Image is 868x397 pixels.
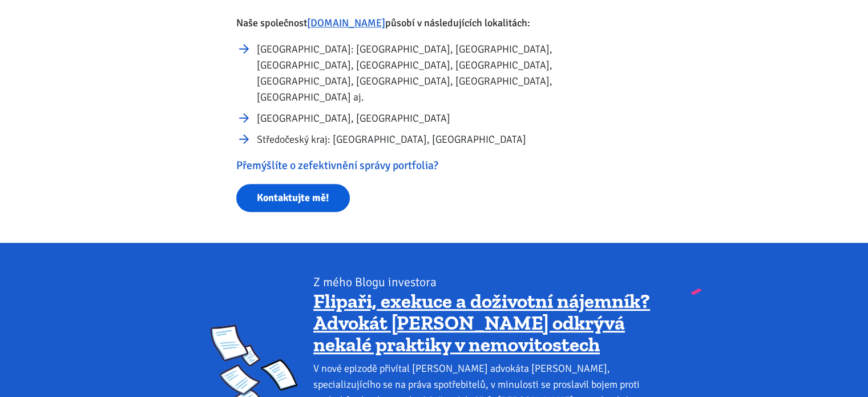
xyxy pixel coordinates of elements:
[257,110,632,126] li: [GEOGRAPHIC_DATA], [GEOGRAPHIC_DATA]
[313,274,657,290] div: Z mého Blogu investora
[236,184,350,212] a: Kontaktujte mě!
[257,41,632,105] li: [GEOGRAPHIC_DATA]: [GEOGRAPHIC_DATA], [GEOGRAPHIC_DATA], [GEOGRAPHIC_DATA], [GEOGRAPHIC_DATA], [G...
[257,131,632,147] li: Středočeský kraj: [GEOGRAPHIC_DATA], [GEOGRAPHIC_DATA]
[236,158,632,174] p: Přemýšlíte o zefektivnění správy portfolia?
[313,289,650,356] a: Flipaři, exekuce a doživotní nájemník? Advokát [PERSON_NAME] odkrývá nekalé praktiky v nemovitostech
[307,17,385,29] a: [DOMAIN_NAME]
[236,17,530,29] strong: Naše společnost působí v následujících lokalitách:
